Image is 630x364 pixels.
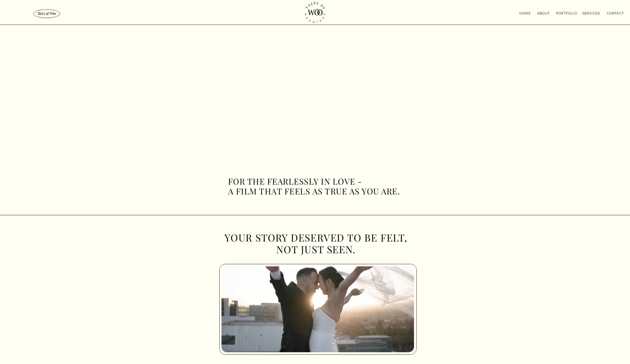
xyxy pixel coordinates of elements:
[556,11,578,15] a: portfolio
[580,11,603,15] a: Services
[35,11,58,15] a: Tales of Woo
[228,176,411,197] h1: For the Fearlessly in Love - A Film That Feels as True as You Are.
[535,11,552,15] a: About
[224,232,408,257] h2: your story deserved to be felt, not just seen.
[519,11,532,15] a: Home
[597,11,624,15] a: contact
